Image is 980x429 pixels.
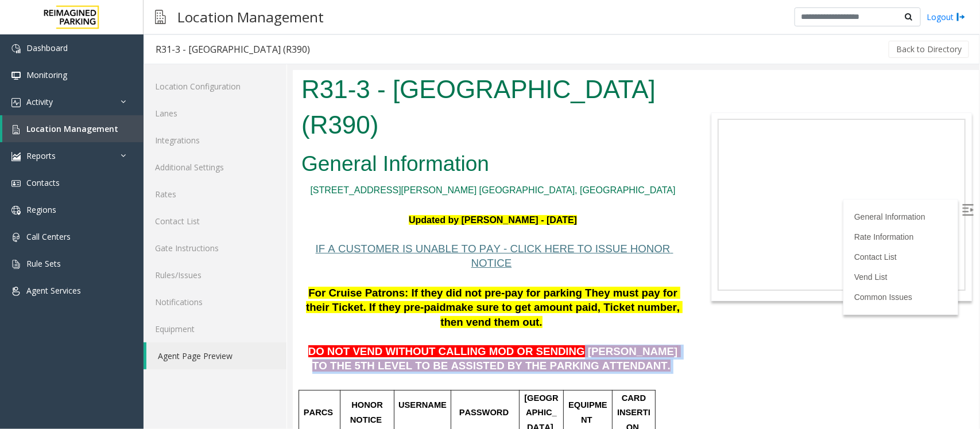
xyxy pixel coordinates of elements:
[144,315,286,342] a: Equipment
[144,73,286,100] a: Location Configuration
[11,152,21,161] img: 'icon'
[155,3,166,31] img: pageIcon
[561,202,595,212] a: Vend List
[23,174,381,199] a: IF A CUSTOMER IS UNABLE TO PAY - CLICK HERE TO ISSUE HONOR NOTICE
[156,42,310,57] div: R31-3 - [GEOGRAPHIC_DATA] (R390)
[26,123,118,134] span: Location Management
[17,115,382,125] a: [STREET_ADDRESS][PERSON_NAME] [GEOGRAPHIC_DATA], [GEOGRAPHIC_DATA]
[889,41,969,58] button: Back to Directory
[9,2,392,72] h1: R31-3 - [GEOGRAPHIC_DATA] (R390)
[144,262,286,288] a: Rules/Issues
[11,71,21,80] img: 'icon'
[26,285,81,296] span: Agent Services
[144,181,286,208] a: Rates
[26,177,60,188] span: Contacts
[26,69,67,80] span: Monitoring
[116,145,284,155] font: Updated by [PERSON_NAME] - [DATE]
[11,206,21,215] img: 'icon'
[144,154,286,181] a: Additional Settings
[23,173,381,200] span: IF A CUSTOMER IS UNABLE TO PAY - CLICK HERE TO ISSUE HONOR NOTICE
[144,288,286,315] a: Notifications
[956,11,966,23] img: logout
[561,162,621,171] a: Rate Information
[2,115,144,142] a: Location Management
[11,287,21,296] img: 'icon'
[148,231,390,258] span: make sure to get amount paid, Ticket number, then vend them out.
[11,125,21,134] img: 'icon'
[561,142,633,151] a: General Information
[144,127,286,154] a: Integrations
[927,11,966,23] a: Logout
[57,330,92,354] span: HONOR NOTICE
[11,233,21,242] img: 'icon'
[26,96,53,107] span: Activity
[166,338,216,347] span: PASSWORD
[146,342,286,369] a: Agent Page Preview
[11,179,21,188] img: 'icon'
[26,42,68,53] span: Dashboard
[144,100,286,127] a: Lanes
[26,231,71,242] span: Call Centers
[106,330,154,340] span: USERNAME
[231,323,265,362] span: [GEOGRAPHIC_DATA]
[11,98,21,107] img: 'icon'
[11,44,21,53] img: 'icon'
[669,134,681,146] img: Open/Close Sidebar Menu
[11,260,21,269] img: 'icon'
[561,182,604,192] a: Contact List
[172,3,330,31] h3: Location Management
[26,258,61,269] span: Rule Sets
[324,323,358,362] span: CARD INSERTION
[26,204,56,215] span: Regions
[9,79,392,109] h2: General Information
[11,338,40,347] span: PARCS
[16,275,388,302] span: DO NOT VEND WITHOUT CALLING MOD OR SENDING [PERSON_NAME] TO THE 5TH LEVEL TO BE ASSISTED BY THE P...
[144,235,286,262] a: Gate Instructions
[561,223,619,232] a: Common Issues
[26,150,56,161] span: Reports
[13,217,388,244] span: For Cruise Patrons: If they did not pre-pay for parking They must pay for their Ticket. If they p...
[276,330,315,354] span: EQUIPMENT
[144,208,286,235] a: Contact List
